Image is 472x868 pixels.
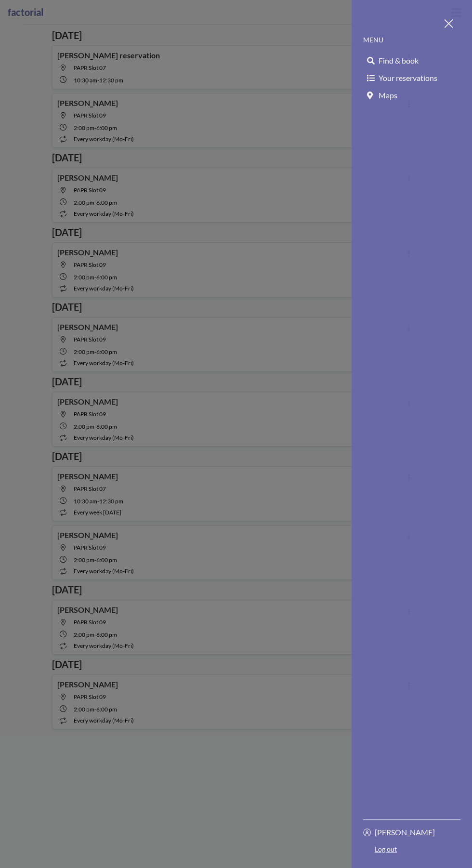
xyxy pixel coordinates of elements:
[379,73,437,83] span: Your reservations
[363,36,460,44] p: MENU
[379,56,419,66] span: Find & book
[363,69,460,87] a: Your reservations
[363,845,460,856] a: Log out
[363,52,460,69] a: Find & book
[375,828,435,837] p: [PERSON_NAME]
[363,87,460,104] a: Maps
[379,91,397,100] span: Maps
